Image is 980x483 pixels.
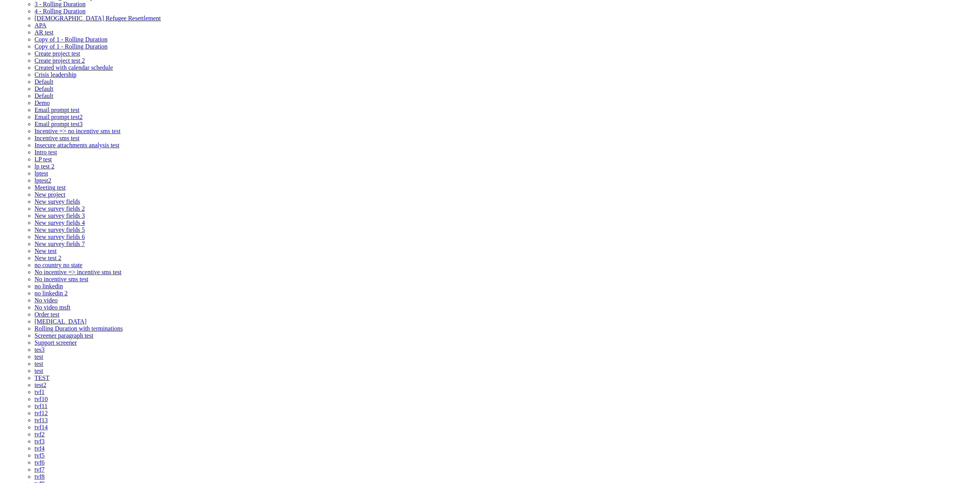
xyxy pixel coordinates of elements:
span: Email prompt test2 [34,114,83,120]
a: tes3 [34,346,45,353]
a: New survey fields 3 [34,212,85,219]
span: no linkedin [34,283,63,289]
a: Default [34,85,53,92]
span: New survey fields 4 [34,219,85,226]
a: New test 2 [34,255,61,261]
a: tvf8 [34,473,45,480]
a: [MEDICAL_DATA] [34,318,87,325]
a: Email prompt test3 [34,121,83,127]
a: New survey fields 7 [34,241,85,247]
a: Demo [34,99,50,106]
a: Rolling Duration with terminations [34,325,123,332]
a: tvf13 [34,417,48,423]
a: Incentive => no incentive sms test [34,128,120,134]
span: TEST [34,374,49,381]
a: APA [34,22,47,29]
a: lptest2 [34,177,51,184]
a: tvf1 [34,389,45,395]
a: Default [34,78,53,85]
a: lp test 2 [34,163,54,170]
a: tvf7 [34,466,45,473]
a: Intro test [34,149,57,156]
a: tvf12 [34,410,48,416]
a: Copy of 1 - Rolling Duration [34,43,107,50]
a: New project [34,191,65,198]
a: test [34,360,43,367]
a: Copy of 1 - Rolling Duration [34,36,107,43]
a: no linkedin 2 [34,290,67,297]
span: test [34,367,43,374]
a: Created with calendar schedule [34,64,113,71]
a: tvf4 [34,445,45,452]
span: New survey fields 6 [34,233,85,240]
a: 3 - Rolling Duration [34,1,85,7]
a: tvf5 [34,452,45,459]
a: Create project test 2 [34,57,85,64]
a: New test [34,248,56,254]
a: No video [34,297,58,304]
a: test2 [34,382,46,388]
span: No incentive => incentive sms test [34,269,122,275]
iframe: Chat Widget [941,445,980,483]
a: Insecure attachments analysis test [34,142,119,148]
span: Email prompt test [34,107,80,113]
a: Order test [34,311,60,318]
a: tvf14 [34,424,48,431]
a: Incentive sms test [34,135,80,141]
span: No incentive sms test [34,276,88,282]
a: Screener paragraph test [34,332,93,339]
a: Support screener [34,339,77,346]
a: test [34,353,43,360]
a: Crisis leadership [34,71,76,78]
span: New survey fields 2 [34,205,85,212]
span: lptest [34,170,48,177]
span: No video msft [34,304,71,311]
a: AR test [34,29,53,36]
a: New survey fields 5 [34,226,85,233]
a: Create project test [34,50,80,57]
a: tvf6 [34,459,45,466]
a: New survey fields [34,198,80,205]
a: no country no state [34,262,82,268]
a: [DEMOGRAPHIC_DATA] Refugee Resettlement [34,15,161,22]
a: Meeting test [34,184,66,191]
a: tvf10 [34,396,48,402]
